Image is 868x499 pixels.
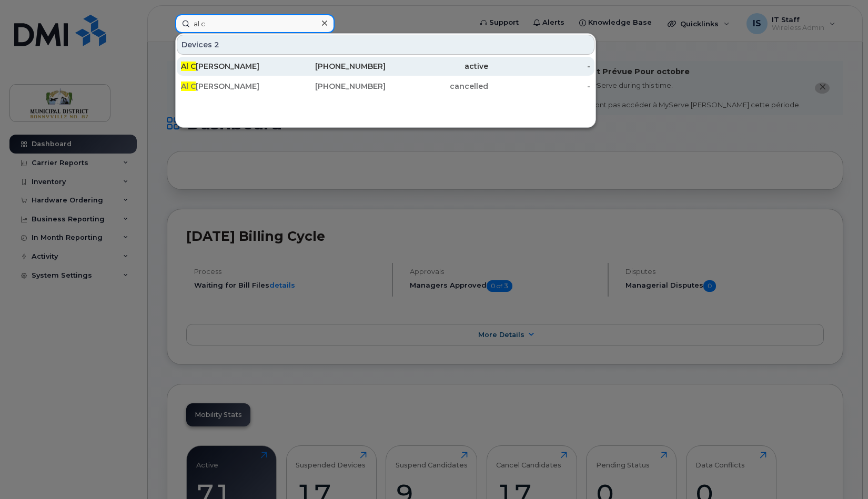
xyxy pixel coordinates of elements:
[488,81,591,91] div: -
[177,77,594,96] a: Al C[PERSON_NAME][PHONE_NUMBER]cancelled-
[488,61,591,72] div: -
[181,82,196,91] span: Al C
[284,61,386,72] div: [PHONE_NUMBER]
[386,81,488,91] div: cancelled
[284,81,386,91] div: [PHONE_NUMBER]
[177,35,594,55] div: Devices
[181,62,196,71] span: Al C
[181,81,284,91] div: [PERSON_NAME]
[181,61,284,72] div: [PERSON_NAME]
[386,61,488,72] div: active
[214,39,219,50] span: 2
[177,57,594,76] a: Al C[PERSON_NAME][PHONE_NUMBER]active-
